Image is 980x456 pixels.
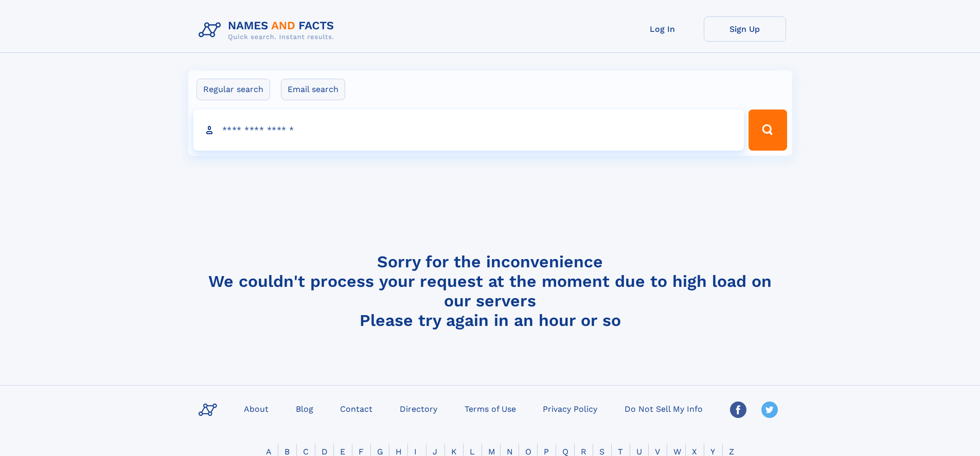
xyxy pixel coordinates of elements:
a: About [240,401,273,416]
img: Logo Names and Facts [194,16,343,44]
label: Regular search [197,79,270,100]
input: search input [193,110,744,151]
img: Twitter [761,402,778,418]
label: Email search [281,79,345,100]
img: Facebook [730,402,746,418]
a: Log In [621,16,704,42]
button: Search Button [749,110,787,151]
a: Blog [292,401,317,416]
a: Sign Up [704,16,786,42]
a: Do Not Sell My Info [620,401,707,416]
a: Terms of Use [460,401,520,416]
a: Contact [336,401,377,416]
a: Directory [396,401,441,416]
h4: Sorry for the inconvenience We couldn't process your request at the moment due to high load on ou... [194,252,786,330]
a: Privacy Policy [539,401,601,416]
